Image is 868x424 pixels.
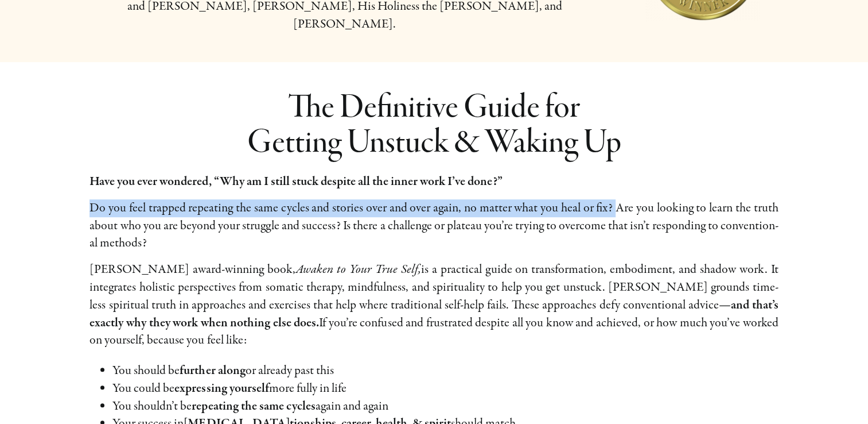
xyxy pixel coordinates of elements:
b: express­ing your­self [174,380,268,397]
p: [PERSON_NAME] award-win­ning book, is a prac­ti­cal guide on trans­for­ma­tion, embod­i­ment, and... [89,261,778,349]
b: fur­ther along [180,362,245,379]
b: Have you ever won­dered, “Why am I still stuck despite all the inner work I’ve done?” [89,173,502,190]
li: You should be or already past this [112,362,778,380]
b: and that’s exact­ly why they work when noth­ing else does. [89,296,778,332]
b: repeat­ing the same cycles [192,398,315,415]
p: The Definitive Guide for Getting Unstuck & Waking Up [89,91,778,161]
li: You shouldn’t be again and again [112,398,778,415]
p: Do you feel trapped repeat­ing the same cycles and sto­ries over and over again, no mat­ter what ... [89,199,778,252]
i: Awaken to Your True Self, [295,261,421,278]
li: You could be more ful­ly in life [112,380,778,398]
